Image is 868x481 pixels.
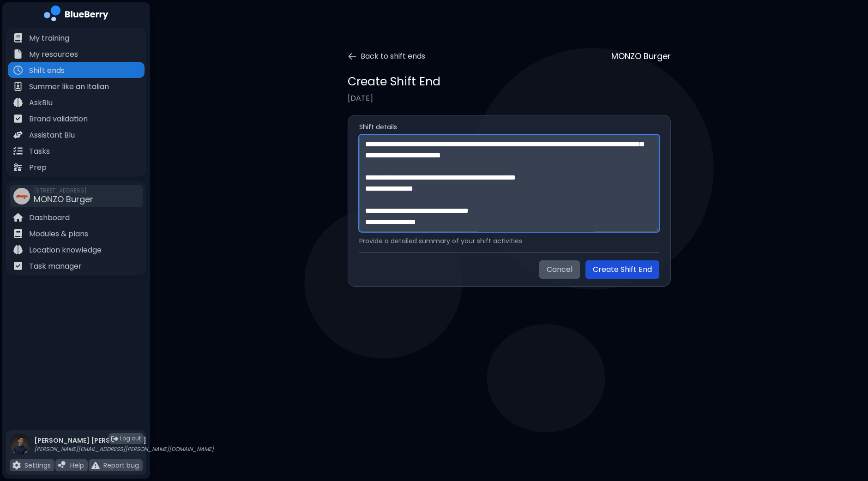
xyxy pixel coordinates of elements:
img: file icon [58,461,66,469]
p: My training [29,33,69,44]
p: Dashboard [29,212,70,223]
p: Summer like an Italian [29,81,109,92]
p: Report bug [103,461,139,469]
img: logout [111,435,118,442]
p: AskBlu [29,97,53,108]
button: Back to shift ends [348,51,425,62]
h1: Create Shift End [348,74,440,89]
img: file icon [12,461,21,469]
p: Help [70,461,84,469]
p: MONZO Burger [611,50,671,63]
label: Shift details [359,123,659,131]
img: file icon [13,162,23,172]
img: file icon [13,130,23,139]
img: company thumbnail [13,188,30,204]
button: Create Shift End [585,260,659,279]
button: Cancel [539,260,580,279]
p: Modules & plans [29,228,88,240]
p: Assistant Blu [29,130,75,141]
p: Brand validation [29,114,88,125]
img: file icon [13,229,23,238]
p: Shift ends [29,65,65,76]
p: Task manager [29,261,82,272]
p: Prep [29,162,47,173]
p: My resources [29,49,78,60]
p: Provide a detailed summary of your shift activities [359,237,659,245]
img: file icon [13,261,23,271]
p: [PERSON_NAME][EMAIL_ADDRESS][PERSON_NAME][DOMAIN_NAME] [34,445,214,453]
img: file icon [13,49,23,59]
img: file icon [13,98,23,107]
img: company logo [44,6,108,24]
span: [STREET_ADDRESS] [34,187,93,194]
img: profile photo [10,434,30,464]
p: Location knowledge [29,245,102,256]
img: file icon [13,66,23,75]
img: file icon [13,33,23,42]
p: Tasks [29,146,50,157]
img: file icon [13,114,23,123]
img: file icon [13,146,23,156]
p: [PERSON_NAME] [PERSON_NAME] [34,436,214,445]
span: MONZO Burger [34,193,93,205]
img: file icon [13,82,23,91]
p: Settings [24,461,51,469]
p: [DATE] [348,93,671,104]
img: file icon [13,213,23,222]
span: Log out [120,435,141,442]
img: file icon [91,461,100,469]
img: file icon [13,245,23,254]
